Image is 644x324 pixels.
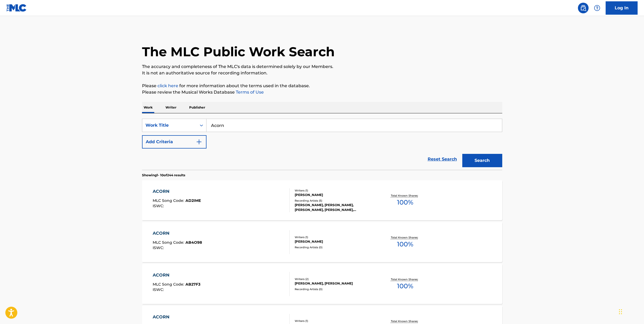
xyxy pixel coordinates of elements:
a: Public Search [578,3,589,13]
p: Showing 1 - 10 of 244 results [142,173,185,178]
span: 100 % [397,281,413,291]
span: AB27F3 [185,282,200,287]
button: Add Criteria [142,135,206,149]
p: Please for more information about the terms used in the database. [142,83,502,89]
div: Work Title [145,122,193,129]
div: Recording Artists ( 0 ) [295,245,375,249]
div: Recording Artists ( 0 ) [295,287,375,291]
h1: The MLC Public Work Search [142,44,335,60]
form: Search Form [142,119,502,170]
a: Log In [606,1,638,15]
div: Writers ( 1 ) [295,189,375,193]
span: ISWC : [153,287,165,292]
div: Recording Artists ( 5 ) [295,199,375,203]
div: Writers ( 1 ) [295,235,375,239]
div: Writers ( 2 ) [295,277,375,281]
button: Search [462,154,502,167]
div: Help [592,3,602,13]
span: AD2IME [185,198,201,203]
p: Total Known Shares: [391,277,419,281]
img: 9d2ae6d4665cec9f34b9.svg [196,139,202,145]
span: MLC Song Code : [153,198,185,203]
span: AB4O98 [185,240,202,245]
p: Total Known Shares: [391,235,419,239]
p: Writer [164,102,178,113]
span: 100 % [397,239,413,249]
a: click here [157,83,178,88]
p: Publisher [188,102,207,113]
p: It is not an authoritative source for recording information. [142,70,502,76]
img: MLC Logo [6,4,27,12]
img: help [594,5,600,11]
div: ACORN [153,188,201,195]
div: [PERSON_NAME], [PERSON_NAME], [PERSON_NAME], [PERSON_NAME], [PERSON_NAME] [295,203,375,212]
a: ACORNMLC Song Code:AB4O98ISWC:Writers (1)[PERSON_NAME]Recording Artists (0)Total Known Shares:100% [142,222,502,262]
div: [PERSON_NAME] [295,193,375,197]
div: Writers ( 1 ) [295,319,375,323]
span: ISWC : [153,203,165,208]
div: [PERSON_NAME] [295,239,375,244]
a: ACORNMLC Song Code:AB27F3ISWC:Writers (2)[PERSON_NAME], [PERSON_NAME]Recording Artists (0)Total K... [142,264,502,304]
p: Work [142,102,154,113]
div: ACORN [153,230,202,237]
a: Reset Search [425,153,460,165]
img: search [580,5,586,11]
span: MLC Song Code : [153,282,185,287]
div: [PERSON_NAME], [PERSON_NAME] [295,281,375,286]
a: Terms of Use [235,90,264,95]
div: Drag [619,304,622,320]
p: Total Known Shares: [391,194,419,198]
p: Total Known Shares: [391,319,419,323]
span: 100 % [397,198,413,207]
a: ACORNMLC Song Code:AD2IMEISWC:Writers (1)[PERSON_NAME]Recording Artists (5)[PERSON_NAME], [PERSON... [142,180,502,220]
span: ISWC : [153,245,165,250]
div: ACORN [153,272,200,278]
span: MLC Song Code : [153,240,185,245]
iframe: Chat Widget [617,298,644,324]
p: The accuracy and completeness of The MLC's data is determined solely by our Members. [142,63,502,70]
div: ACORN [153,314,200,320]
p: Please review the Musical Works Database [142,89,502,95]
